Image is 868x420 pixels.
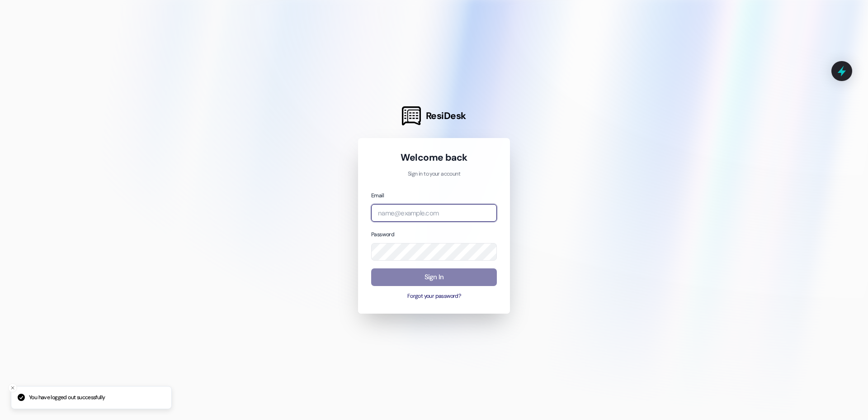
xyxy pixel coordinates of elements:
[371,292,497,301] button: Forgot your password?
[371,170,497,178] p: Sign in to your account
[426,110,466,122] span: ResiDesk
[371,192,384,199] label: Email
[371,268,497,286] button: Sign In
[8,383,17,392] button: Close toast
[29,394,105,402] p: You have logged out successfully
[371,151,497,164] h1: Welcome back
[402,106,421,125] img: ResiDesk Logo
[371,231,394,238] label: Password
[371,204,497,222] input: name@example.com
